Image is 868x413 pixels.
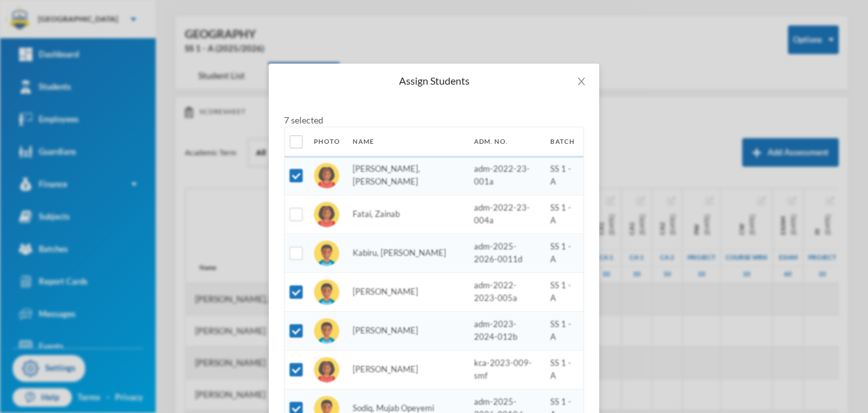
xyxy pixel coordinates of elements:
td: adm-2023-2024-012b [468,311,544,350]
img: STUDENT [314,318,339,344]
td: [PERSON_NAME] [346,311,468,350]
td: SS 1 - A [544,350,583,389]
td: kca-2023-009-smf [468,350,544,389]
td: [PERSON_NAME], [PERSON_NAME] [346,156,468,195]
td: SS 1 - A [544,195,583,234]
td: SS 1 - A [544,311,583,350]
td: adm-2022-2023-005a [468,272,544,311]
td: Fatai, Zainab [346,195,468,234]
th: Adm. No. [468,127,544,156]
td: adm-2022-23-004a [468,195,544,234]
button: Close [564,64,599,99]
td: adm-2025-2026-0011d [468,234,544,272]
th: Batch [544,127,583,156]
img: STUDENT [314,357,339,382]
th: Name [346,127,468,156]
img: STUDENT [314,163,339,188]
td: [PERSON_NAME] [346,350,468,389]
td: Kabiru, [PERSON_NAME] [346,234,468,272]
div: 7 selected [284,113,323,127]
td: SS 1 - A [544,156,583,195]
div: Assign Students [284,74,584,88]
i: icon: close [576,76,587,87]
img: STUDENT [314,202,339,227]
th: Photo [308,127,346,156]
td: SS 1 - A [544,272,583,311]
img: STUDENT [314,279,339,305]
td: [PERSON_NAME] [346,272,468,311]
td: adm-2022-23-001a [468,156,544,195]
td: SS 1 - A [544,234,583,272]
img: STUDENT [314,241,339,266]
